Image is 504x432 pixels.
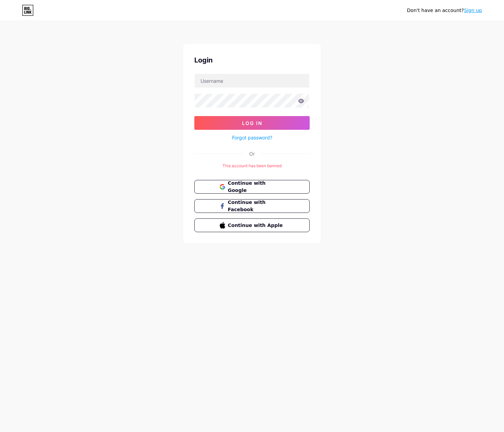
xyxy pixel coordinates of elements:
button: Continue with Facebook [194,199,310,213]
button: Continue with Apple [194,218,310,232]
span: Continue with Facebook [228,199,285,213]
span: Continue with Google [228,180,285,194]
span: Continue with Apple [228,222,285,229]
a: Sign up [464,8,482,13]
div: Login [194,55,310,65]
div: Don't have an account? [407,7,482,14]
input: Username [195,74,309,88]
div: Or [249,150,255,157]
button: Log In [194,116,310,130]
button: Continue with Google [194,180,310,194]
span: Log In [242,120,262,126]
a: Forgot password? [232,134,272,141]
div: This account has been banned [194,163,310,169]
